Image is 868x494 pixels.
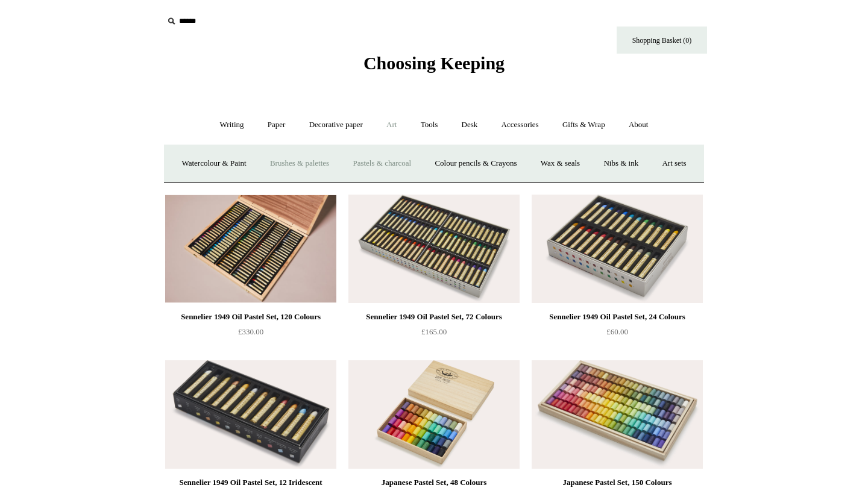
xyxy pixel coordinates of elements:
img: Japanese Pastel Set, 150 Colours [532,360,703,469]
a: Desk [451,109,489,141]
a: Sennelier 1949 Oil Pastel Set, 120 Colours Sennelier 1949 Oil Pastel Set, 120 Colours [165,195,336,303]
a: Art [376,109,407,141]
img: Sennelier 1949 Oil Pastel Set, 72 Colours [348,195,520,303]
a: Tools [410,109,449,141]
span: £60.00 [606,327,628,336]
a: Sennelier 1949 Oil Pastel Set, 120 Colours £330.00 [165,310,336,359]
a: Shopping Basket (0) [617,27,707,54]
div: Sennelier 1949 Oil Pastel Set, 72 Colours [351,310,517,324]
a: Gifts & Wrap [552,109,616,141]
a: Colour pencils & Crayons [424,148,527,180]
a: Pastels & charcoal [342,148,422,180]
a: Japanese Pastel Set, 150 Colours Japanese Pastel Set, 150 Colours [532,360,703,469]
a: Sennelier 1949 Oil Pastel Set, 12 Iridescent Colours Sennelier 1949 Oil Pastel Set, 12 Iridescent... [165,360,336,469]
a: Watercolour & Paint [171,148,257,180]
a: Sennelier 1949 Oil Pastel Set, 72 Colours £165.00 [348,310,520,359]
img: Japanese Pastel Set, 48 Colours [348,360,520,469]
a: Accessories [491,109,550,141]
a: Sennelier 1949 Oil Pastel Set, 72 Colours Sennelier 1949 Oil Pastel Set, 72 Colours [348,195,520,303]
div: Japanese Pastel Set, 150 Colours [535,475,700,490]
a: Sennelier 1949 Oil Pastel Set, 24 Colours £60.00 [532,310,703,359]
img: Sennelier 1949 Oil Pastel Set, 120 Colours [165,195,336,303]
span: £330.00 [238,327,263,336]
a: Japanese Pastel Set, 48 Colours Japanese Pastel Set, 48 Colours [348,360,520,469]
img: Sennelier 1949 Oil Pastel Set, 24 Colours [532,195,703,303]
div: Sennelier 1949 Oil Pastel Set, 120 Colours [168,310,333,324]
a: Choosing Keeping [363,63,505,71]
div: Sennelier 1949 Oil Pastel Set, 24 Colours [535,310,700,324]
a: Writing [209,109,255,141]
span: £165.00 [421,327,447,336]
a: Nibs & ink [593,148,649,180]
div: Japanese Pastel Set, 48 Colours [351,475,517,490]
a: Wax & seals [530,148,591,180]
a: Sennelier 1949 Oil Pastel Set, 24 Colours Sennelier 1949 Oil Pastel Set, 24 Colours [532,195,703,303]
a: About [618,109,659,141]
a: Brushes & palettes [259,148,340,180]
a: Decorative paper [298,109,374,141]
span: Choosing Keeping [363,53,505,73]
a: Paper [257,109,297,141]
img: Sennelier 1949 Oil Pastel Set, 12 Iridescent Colours [165,360,336,469]
a: Art sets [651,148,697,180]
